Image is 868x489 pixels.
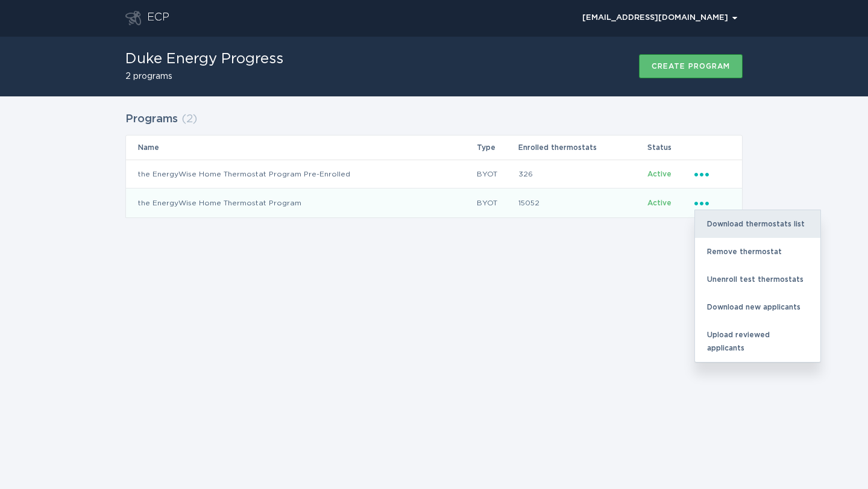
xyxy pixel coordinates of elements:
div: Download thermostats list [695,210,820,238]
h2: 2 programs [125,72,283,81]
h2: Programs [125,108,178,130]
div: Create program [652,63,730,70]
div: [EMAIL_ADDRESS][DOMAIN_NAME] [582,14,737,22]
button: Create program [639,54,743,78]
td: 326 [518,160,647,188]
td: BYOT [476,160,517,188]
div: Unenroll test thermostats [695,266,820,293]
tr: 1d15ab97683b4e01905a4a1186b7c4ed [126,160,742,188]
th: Enrolled thermostats [518,135,647,160]
td: BYOT [476,188,517,217]
th: Status [647,135,694,160]
h1: Duke Energy Progress [125,52,283,66]
td: the EnergyWise Home Thermostat Program [126,188,476,217]
button: Go to dashboard [125,11,141,25]
div: Remove thermostat [695,238,820,266]
span: Active [647,170,671,178]
tr: Table Headers [126,135,742,160]
div: Download new applicants [695,293,820,321]
th: Type [476,135,517,160]
th: Name [126,135,476,160]
div: Popover menu [694,167,730,181]
td: 15052 [518,188,647,217]
div: Upload reviewed applicants [695,321,820,362]
span: Active [647,199,671,207]
td: the EnergyWise Home Thermostat Program Pre-Enrolled [126,160,476,188]
div: ECP [147,11,169,25]
span: ( 2 ) [181,114,197,125]
tr: ad62586955a64f2b90597186981120bb [126,188,742,217]
div: Popover menu [577,9,743,27]
button: Open user account details [577,9,743,27]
